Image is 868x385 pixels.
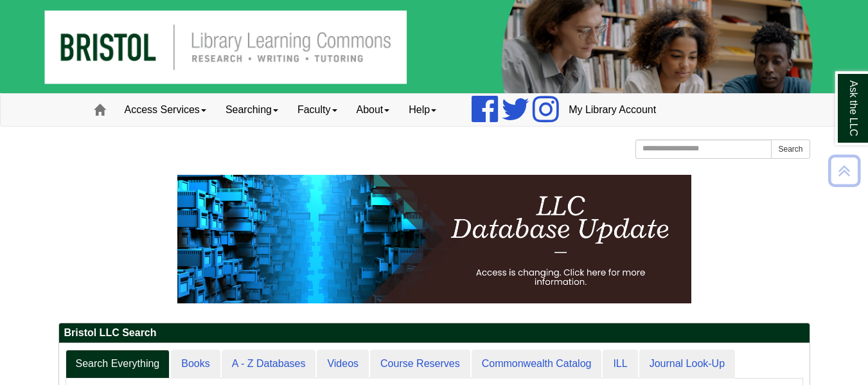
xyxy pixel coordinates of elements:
img: HTML tutorial [177,175,691,303]
a: Commonwealth Catalog [472,350,602,379]
a: Searching [216,94,288,126]
a: My Library Account [559,94,666,126]
a: Help [399,94,446,126]
a: About [347,94,400,126]
a: Back to Top [824,162,865,179]
a: Course Reserves [370,350,470,379]
a: Faculty [288,94,347,126]
a: ILL [603,350,637,379]
h2: Bristol LLC Search [59,323,810,343]
a: Access Services [115,94,216,126]
a: Journal Look-Up [639,350,735,379]
a: Books [171,350,220,379]
button: Search [771,139,810,159]
a: A - Z Databases [222,350,316,379]
a: Search Everything [66,350,170,379]
a: Videos [317,350,369,379]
